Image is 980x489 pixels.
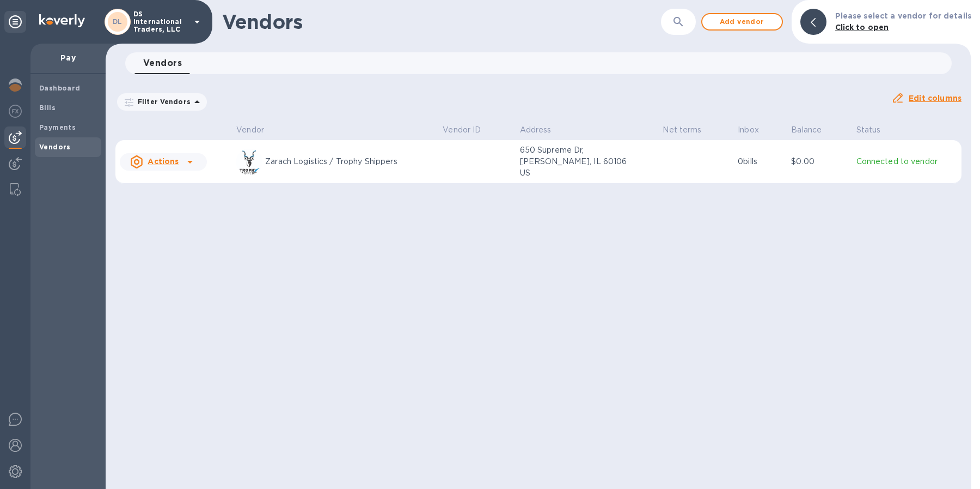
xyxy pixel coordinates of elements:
b: Vendors [39,143,71,151]
p: $0.00 [791,156,847,167]
b: Bills [39,104,56,112]
b: Click to open [835,23,889,32]
b: Dashboard [39,84,81,92]
img: Foreign exchange [9,105,22,118]
p: DS International Traders, LLC [133,10,188,33]
p: Pay [39,52,97,63]
p: Address [520,124,552,136]
h1: Vendors [222,10,601,33]
u: Edit columns [909,94,961,102]
p: Vendor [236,124,264,136]
span: Inbox [738,124,773,136]
span: Vendor ID [443,124,495,136]
span: Balance [791,124,836,136]
p: Net terms [663,124,701,136]
p: Vendor ID [443,124,481,136]
p: Connected to vendor [856,156,957,167]
img: Logo [39,14,85,27]
p: Zarach Logistics / Trophy Shippers [265,156,434,167]
span: Address [520,124,566,136]
span: Vendor [236,124,278,136]
p: 650 Supreme Dr, [PERSON_NAME], IL 60106 US [520,144,629,179]
b: DL [113,17,122,26]
p: Inbox [738,124,759,136]
u: Actions [148,157,179,166]
p: Filter Vendors [133,97,191,106]
b: Please select a vendor for details [835,11,971,20]
span: Vendors [143,56,182,71]
p: Status [856,124,881,136]
span: Net terms [663,124,715,136]
span: Add vendor [711,15,773,28]
p: 0 bills [738,156,782,167]
button: Add vendor [701,13,783,31]
div: Unpin categories [4,11,26,33]
b: Payments [39,123,76,131]
p: Balance [791,124,822,136]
